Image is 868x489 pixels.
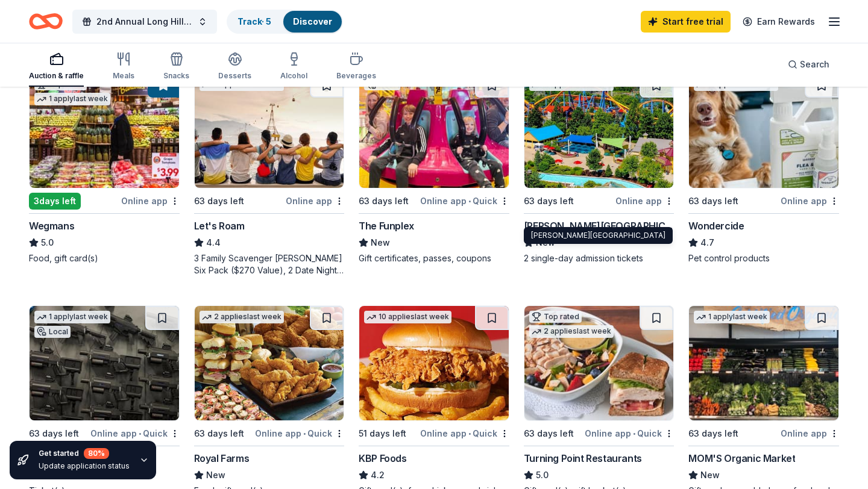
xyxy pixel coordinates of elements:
span: New [700,468,720,482]
div: Local [34,326,71,338]
div: 63 days left [194,194,244,208]
div: 1 apply last week [34,311,110,323]
div: Online app [781,193,839,208]
span: 4.7 [700,235,714,250]
img: Image for Turning Point Restaurants [524,306,674,420]
div: 2 single-day admission tickets [524,252,675,264]
span: 2nd Annual Long Hill Education Foundation Gala Fundraiser [96,14,193,29]
a: Discover [293,16,332,26]
span: 4.4 [206,235,221,250]
a: Image for Let's Roam2 applieslast week63 days leftOnline appLet's Roam4.43 Family Scavenger [PERS... [194,73,345,276]
span: New [206,468,225,482]
div: Online app [615,193,674,208]
div: 10 applies last week [364,311,451,323]
div: 51 days left [359,426,406,441]
a: Image for Wondercide6 applieslast week63 days leftOnline appWondercide4.7Pet control products [688,73,839,264]
button: Snacks [163,47,189,87]
div: Let's Roam [194,219,245,233]
button: Desserts [218,47,251,87]
div: MOM'S Organic Market [688,451,795,466]
button: Auction & raffle [29,47,84,87]
div: Online app Quick [420,193,509,208]
span: • [139,429,141,438]
button: Track· 5Discover [227,10,343,34]
span: 5.0 [41,235,54,250]
div: Online app Quick [255,426,344,441]
button: 2nd Annual Long Hill Education Foundation Gala Fundraiser [72,10,217,34]
img: Image for Dorney Park & Wildwater Kingdom [524,73,674,188]
div: Online app [781,426,839,441]
div: 63 days left [194,426,244,441]
div: 63 days left [359,194,409,208]
img: Image for Royal Farms [195,306,344,420]
div: Beverages [336,71,376,81]
div: [PERSON_NAME][GEOGRAPHIC_DATA] [524,227,673,244]
div: Wegmans [29,219,74,233]
button: Beverages [336,47,376,87]
a: Image for WegmansTop rated1 applylast week3days leftOnline appWegmans5.0Food, gift card(s) [29,73,180,264]
div: 2 applies last week [200,311,284,323]
span: New [371,235,390,250]
a: Image for The FunplexLocal63 days leftOnline app•QuickThe FunplexNewGift certificates, passes, co... [359,73,509,264]
div: Pet control products [688,252,839,264]
div: 1 apply last week [694,311,770,323]
img: Image for Tac Ops Laser Tag [30,306,179,420]
div: The Funplex [359,219,414,233]
div: 2 applies last week [529,325,614,338]
div: 63 days left [688,194,738,208]
span: • [468,196,471,206]
span: 5.0 [536,468,549,482]
div: Alcohol [280,71,307,81]
div: Top rated [529,311,582,323]
div: Online app Quick [90,426,180,441]
div: Update application status [39,461,130,471]
img: Image for Let's Roam [195,73,344,188]
div: Royal Farms [194,451,250,466]
a: Track· 5 [237,16,271,26]
a: Start free trial [641,11,731,33]
span: • [303,429,306,438]
div: 1 apply last week [34,93,110,105]
div: Online app Quick [585,426,674,441]
button: Meals [113,47,134,87]
div: 80 % [84,448,109,459]
span: 4.2 [371,468,385,482]
div: Meals [113,71,134,81]
div: 63 days left [29,426,79,441]
img: Image for MOM'S Organic Market [689,306,838,420]
button: Alcohol [280,47,307,87]
div: Online app [121,193,180,208]
img: Image for The Funplex [359,73,509,188]
div: Wondercide [688,219,744,233]
img: Image for Wondercide [689,73,838,188]
div: Turning Point Restaurants [524,451,642,466]
div: 63 days left [688,426,738,441]
div: 63 days left [524,194,574,208]
div: Food, gift card(s) [29,252,180,264]
div: 3 days left [29,193,81,210]
div: Online app Quick [420,426,509,441]
div: Get started [39,448,130,459]
a: Home [29,7,63,36]
div: Desserts [218,71,251,81]
div: Auction & raffle [29,71,84,81]
span: Search [800,57,829,72]
div: [PERSON_NAME][GEOGRAPHIC_DATA] [524,219,675,233]
div: Snacks [163,71,189,81]
img: Image for KBP Foods [359,306,509,420]
img: Image for Wegmans [30,73,179,188]
div: Gift certificates, passes, coupons [359,252,509,264]
button: Search [778,52,839,76]
div: Online app [286,193,344,208]
span: • [633,429,635,438]
div: KBP Foods [359,451,406,466]
a: Earn Rewards [735,11,822,33]
a: Image for Dorney Park & Wildwater Kingdom2 applieslast week63 days leftOnline app[PERSON_NAME][GE... [524,73,675,264]
div: 63 days left [524,426,574,441]
div: 3 Family Scavenger [PERSON_NAME] Six Pack ($270 Value), 2 Date Night Scavenger [PERSON_NAME] Two ... [194,252,345,276]
span: • [468,429,471,438]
